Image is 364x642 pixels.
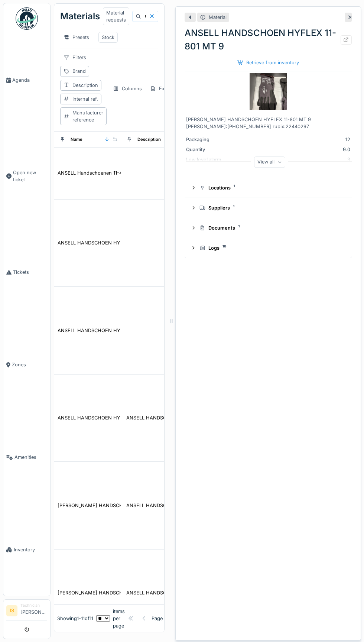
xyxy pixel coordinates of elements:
[209,14,227,21] div: Material
[188,201,349,215] summary: Suppliers1
[254,157,285,168] div: View all
[13,269,47,276] span: Tickets
[20,603,47,619] li: [PERSON_NAME]
[102,34,114,41] div: Stock
[72,95,98,103] div: Internal ref.
[126,589,256,596] div: ANSELL HANDSCHOEN HYFLEX 11-801 MT 8 ansell:11-...
[147,83,177,94] div: Export
[3,226,50,318] a: Tickets
[58,239,163,246] div: ANSELL HANDSCHOEN HYFLEX 11-561 MT 12
[188,241,349,255] summary: Logs18
[234,58,302,68] div: Retrieve from inventory
[3,503,50,596] a: Inventory
[72,109,103,123] div: Manufacturer reference
[58,169,164,176] div: ANSELL Handschoenen 11-421-HyFlex Maat 10
[13,169,47,183] span: Open new ticket
[12,77,47,84] span: Agenda
[60,7,100,26] div: Materials
[14,454,47,461] span: Amenities
[126,414,256,421] div: ANSELL HANDSCHOEN HYFLEX 11-801 MT 10 rubix:22...
[71,136,82,143] div: Name
[58,502,308,509] div: [PERSON_NAME] HANDSCHOEN HYFLEX 11-801 MT 11 [PERSON_NAME]:[PHONE_NUMBER] rubix:22440299
[186,116,350,130] div: [PERSON_NAME] HANDSCHOEN HYFLEX 11-801 MT 9 [PERSON_NAME]:[PHONE_NUMBER] rubix:22440297
[58,327,161,334] div: ANSELL HANDSCHOEN HYFLEX 11-561 MT 8
[199,244,343,252] div: Logs
[58,589,269,596] div: [PERSON_NAME] HANDSCHOEN HYFLEX 11-801 MT 8 [PERSON_NAME]:[PHONE_NUMBER]
[3,411,50,503] a: Amenities
[72,82,98,89] div: Description
[20,603,47,608] div: Technician
[199,224,343,231] div: Documents
[96,608,125,629] div: items per page
[186,146,242,153] div: Quantity
[250,73,287,110] img: ANSELL HANDSCHOEN HYFLEX 11-801 MT 9
[188,181,349,195] summary: Locations1
[72,68,86,75] div: Brand
[185,26,352,53] div: ANSELL HANDSCHOEN HYFLEX 11-801 MT 9
[14,546,47,553] span: Inventory
[3,318,50,411] a: Zones
[60,32,92,43] div: Presets
[60,52,90,63] div: Filters
[16,7,38,30] img: Badge_color-CXgf-gQk.svg
[137,136,161,143] div: Description
[3,34,50,126] a: Agenda
[6,605,17,616] li: IS
[6,603,47,620] a: IS Technician[PERSON_NAME]
[103,7,129,25] div: Material requests
[245,136,350,143] div: 12
[126,502,254,509] div: ANSELL HANDSCHOEN HYFLEX 11-801 MT 11 ansell:11...
[57,615,93,622] div: Showing 1 - 11 of 11
[188,221,349,235] summary: Documents1
[186,136,242,143] div: Packaging
[58,414,163,421] div: ANSELL HANDSCHOEN HYFLEX 11-801 MT 10
[199,184,343,191] div: Locations
[3,126,50,226] a: Open new ticket
[245,146,350,153] div: 9.0
[12,361,47,368] span: Zones
[199,204,343,211] div: Suppliers
[110,83,145,94] div: Columns
[152,615,163,622] div: Page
